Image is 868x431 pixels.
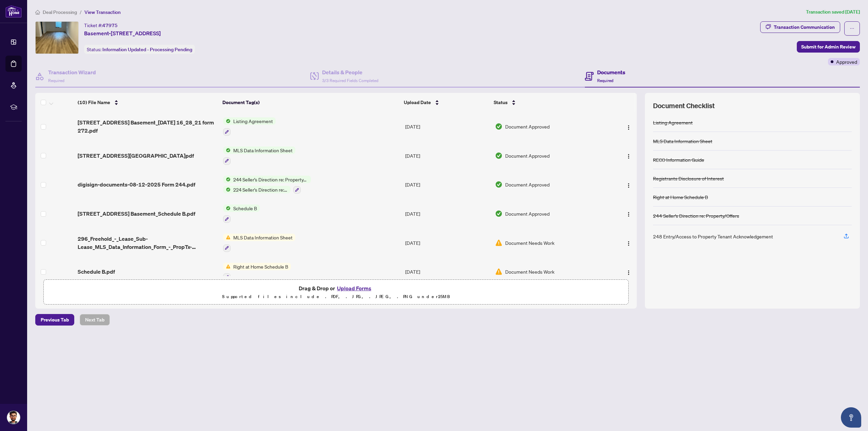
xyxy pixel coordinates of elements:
div: 248 Entry/Access to Property Tenant Acknowledgement [653,233,773,240]
th: Document Tag(s) [220,93,401,112]
img: Document Status [495,181,502,188]
button: Logo [623,179,634,190]
span: Document Needs Work [505,239,554,247]
img: Status Icon [223,234,231,241]
img: Document Status [495,152,502,159]
span: digisign-documents-08-12-2025 Form 244.pdf [78,180,195,189]
h4: Transaction Wizard [48,68,96,76]
button: Logo [623,121,634,132]
button: Status Icon244 Seller’s Direction re: Property/OffersStatus Icon224 Seller's Direction re: Proper... [223,176,311,194]
img: Logo [626,183,631,188]
img: Document Status [495,210,502,217]
span: Document Approved [505,181,550,188]
img: Status Icon [223,146,231,154]
img: Status Icon [223,263,231,270]
th: Upload Date [401,93,491,112]
article: Transaction saved [DATE] [806,8,860,16]
img: Logo [626,154,631,159]
h4: Documents [597,68,625,76]
td: [DATE] [402,170,492,199]
th: Status [491,93,603,112]
div: Transaction Communication [774,22,835,33]
img: Logo [626,270,631,275]
th: (10) File Name [75,93,220,112]
div: Listing Agreement [653,119,693,126]
img: Logo [626,241,631,246]
span: Basement-[STREET_ADDRESS] [84,29,161,37]
button: Logo [623,208,634,219]
span: (10) File Name [78,99,110,106]
span: Document Approved [505,152,550,159]
button: Logo [623,237,634,248]
span: Upload Date [404,99,431,106]
span: Drag & Drop orUpload FormsSupported files include .PDF, .JPG, .JPEG, .PNG under25MB [44,280,628,305]
span: ellipsis [850,26,854,31]
div: Status: [84,45,195,54]
button: Open asap [841,407,861,428]
img: Document Status [495,268,502,275]
img: logo [5,5,22,18]
button: Status IconSchedule B [223,204,260,223]
img: IMG-N12336145_1.jpg [36,22,78,54]
button: Submit for Admin Review [797,41,860,53]
span: View Transaction [84,9,121,15]
span: Required [48,78,64,83]
span: 47975 [102,22,118,28]
span: Status [494,99,508,106]
td: [DATE] [402,199,492,228]
span: 244 Seller’s Direction re: Property/Offers [231,176,311,183]
span: Submit for Admin Review [801,41,855,52]
button: Next Tab [80,314,110,326]
span: Deal Processing [43,9,77,15]
div: RECO Information Guide [653,156,704,163]
div: MLS Data Information Sheet [653,137,712,145]
td: [DATE] [402,141,492,170]
span: 224 Seller's Direction re: Property/Offers - Important Information for Seller Acknowledgement [231,186,291,193]
div: Registrants Disclosure of Interest [653,175,724,182]
button: Status IconRight at Home Schedule B [223,263,291,281]
span: Schedule B.pdf [78,268,115,276]
span: Document Approved [505,210,550,217]
img: Status Icon [223,117,231,125]
button: Status IconListing Agreement [223,117,276,136]
td: [DATE] [402,112,492,141]
div: Ticket #: [84,21,118,29]
span: 3/3 Required Fields Completed [322,78,378,83]
img: Profile Icon [7,411,20,424]
img: Status Icon [223,204,231,212]
span: [STREET_ADDRESS][GEOGRAPHIC_DATA]pdf [78,152,194,160]
span: MLS Data Information Sheet [231,234,295,241]
button: Logo [623,266,634,277]
span: MLS Data Information Sheet [231,146,295,154]
span: [STREET_ADDRESS] Basement_[DATE] 16_28_21 form 272.pdf [78,118,218,135]
p: Supported files include .PDF, .JPG, .JPEG, .PNG under 25 MB [48,293,624,301]
span: Information Updated - Processing Pending [102,46,192,53]
span: Document Needs Work [505,268,554,275]
img: Status Icon [223,186,231,193]
button: Previous Tab [35,314,74,326]
button: Logo [623,150,634,161]
img: Document Status [495,123,502,130]
h4: Details & People [322,68,378,76]
img: Status Icon [223,176,231,183]
span: [STREET_ADDRESS] Basement_Schedule B.pdf [78,210,195,218]
span: Document Checklist [653,101,715,111]
img: Document Status [495,239,502,247]
span: Drag & Drop or [299,284,373,293]
span: Previous Tab [41,314,69,325]
button: Status IconMLS Data Information Sheet [223,234,295,252]
span: Right at Home Schedule B [231,263,291,270]
button: Status IconMLS Data Information Sheet [223,146,295,165]
img: Logo [626,125,631,130]
img: Logo [626,212,631,217]
span: 296_Freehold_-_Lease_Sub-Lease_MLS_Data_Information_Form_-_PropTx-[PERSON_NAME] 1.pdf [78,235,218,251]
span: Document Approved [505,123,550,130]
span: Approved [836,58,857,65]
li: / [80,8,82,16]
td: [DATE] [402,228,492,257]
button: Upload Forms [335,284,373,293]
td: [DATE] [402,257,492,287]
button: Transaction Communication [760,21,840,33]
span: Required [597,78,613,83]
span: Listing Agreement [231,117,276,125]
